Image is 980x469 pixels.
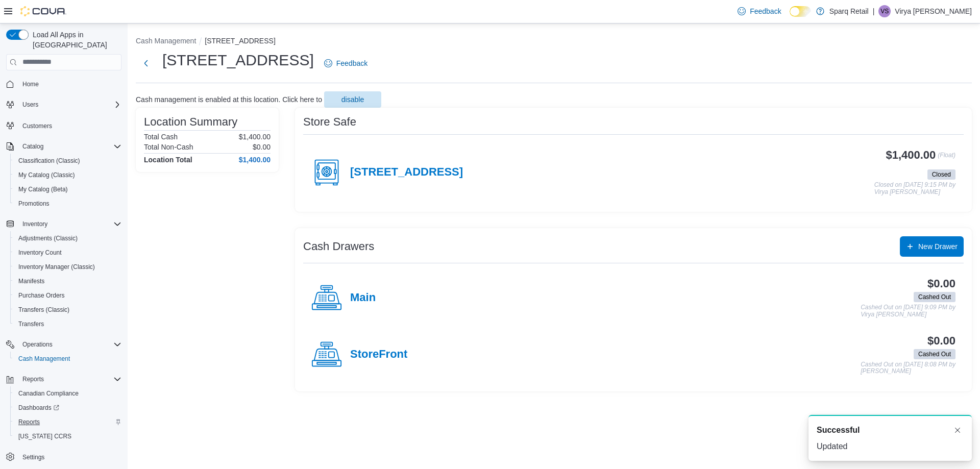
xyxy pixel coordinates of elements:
button: Inventory [2,217,126,231]
button: Transfers [10,317,126,331]
span: Purchase Orders [18,291,65,300]
span: Inventory [22,220,47,228]
span: Promotions [14,198,121,210]
h3: Store Safe [303,116,356,128]
img: Cova [20,6,66,16]
span: Users [18,98,121,111]
a: Feedback [733,1,785,21]
span: VS [880,5,889,17]
h3: Location Summary [144,116,237,128]
button: Dismiss toast [951,424,964,436]
span: Home [18,78,121,90]
span: Cash Management [14,353,121,365]
span: My Catalog (Beta) [18,185,68,193]
button: Manifests [10,274,126,288]
button: Catalog [2,139,126,154]
button: My Catalog (Classic) [10,168,126,182]
a: Adjustments (Classic) [14,232,82,244]
span: Manifests [14,275,121,287]
span: Customers [22,122,52,130]
a: Purchase Orders [14,289,69,302]
button: New Drawer [900,236,964,257]
a: Dashboards [14,402,63,414]
a: Cash Management [14,353,74,365]
h4: Main [350,291,376,305]
div: Virya Shields [878,5,891,17]
a: Inventory Manager (Classic) [14,261,99,273]
span: Cashed Out [918,292,951,302]
button: Reports [18,373,48,385]
span: Successful [817,424,860,436]
a: Dashboards [10,401,126,415]
p: (Float) [938,149,955,167]
a: My Catalog (Classic) [14,169,79,181]
span: Canadian Compliance [14,387,121,400]
span: Transfers (Classic) [14,304,121,316]
button: [STREET_ADDRESS] [205,37,275,45]
button: Inventory Manager (Classic) [10,260,126,274]
a: Transfers [14,318,48,330]
span: Dashboards [14,402,121,414]
a: My Catalog (Beta) [14,183,72,195]
span: My Catalog (Classic) [18,171,75,179]
span: Manifests [18,277,44,285]
a: Manifests [14,275,48,287]
a: Customers [18,120,56,132]
p: $0.00 [253,143,271,151]
button: Catalog [18,140,47,153]
a: Feedback [320,53,372,73]
button: Operations [18,338,57,351]
button: My Catalog (Beta) [10,182,126,196]
div: Notification [817,424,964,436]
span: Operations [18,338,121,351]
p: Cashed Out on [DATE] 8:08 PM by [PERSON_NAME] [861,361,955,375]
span: Inventory Manager (Classic) [18,263,95,271]
button: Next [136,53,156,73]
span: Purchase Orders [14,289,121,302]
span: Transfers [18,320,44,328]
a: Promotions [14,198,54,210]
a: Classification (Classic) [14,155,84,167]
span: Reports [18,373,121,385]
span: Transfers (Classic) [18,306,69,314]
button: Home [2,77,126,91]
span: Feedback [336,58,367,68]
span: Inventory Count [14,246,121,259]
button: [US_STATE] CCRS [10,429,126,443]
span: Settings [18,451,121,463]
span: Dashboards [18,404,59,412]
span: Catalog [18,140,121,153]
a: [US_STATE] CCRS [14,430,76,442]
button: Customers [2,118,126,133]
span: My Catalog (Classic) [14,169,121,181]
nav: An example of EuiBreadcrumbs [136,36,972,48]
span: Reports [18,418,40,426]
h1: [STREET_ADDRESS] [162,50,314,70]
span: Cashed Out [914,292,955,302]
button: Adjustments (Classic) [10,231,126,245]
span: disable [341,94,364,105]
button: Users [2,97,126,112]
input: Dark Mode [790,6,811,17]
span: Customers [18,119,121,132]
button: Canadian Compliance [10,386,126,401]
span: Reports [22,375,44,383]
button: Cash Management [10,352,126,366]
span: Catalog [22,142,43,151]
span: Classification (Classic) [18,157,80,165]
span: Promotions [18,200,50,208]
p: Sparq Retail [829,5,869,17]
span: [US_STATE] CCRS [18,432,71,440]
h3: $0.00 [927,335,955,347]
h4: $1,400.00 [239,156,271,164]
span: Inventory [18,218,121,230]
a: Transfers (Classic) [14,304,73,316]
h6: Total Cash [144,133,178,141]
span: Adjustments (Classic) [18,234,78,242]
a: Reports [14,416,44,428]
span: Cash Management [18,355,70,363]
span: Transfers [14,318,121,330]
span: Cashed Out [918,350,951,359]
button: disable [324,91,381,108]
